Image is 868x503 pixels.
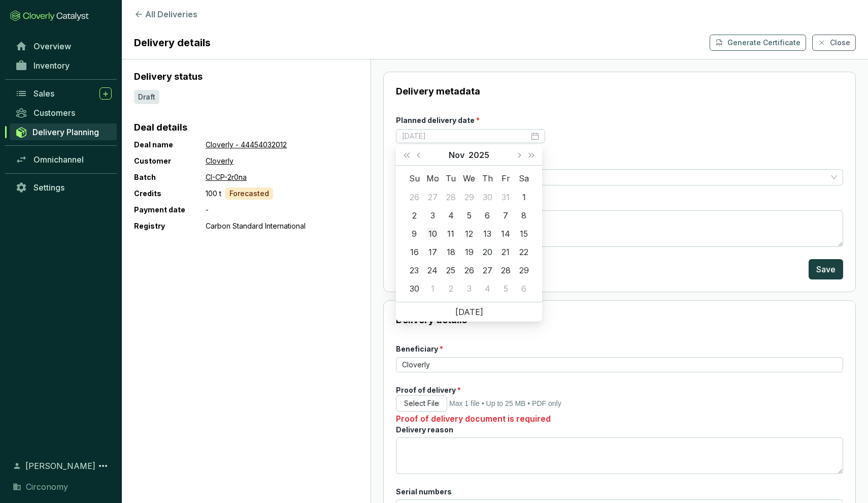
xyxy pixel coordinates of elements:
td: 2025-11-11 [442,225,460,243]
label: Proof of delivery [396,385,461,395]
th: Mo [423,170,442,188]
div: 6 [481,209,493,222]
td: 2025-10-27 [423,188,442,206]
td: 2025-11-28 [496,261,515,279]
div: 19 [463,246,475,258]
td: 2025-11-30 [405,279,423,298]
p: Batch [134,171,206,183]
div: 16 [408,246,420,258]
div: 8 [518,209,530,222]
div: 13 [481,228,493,240]
p: Delivery details [396,313,843,327]
p: Delivery status [134,70,358,84]
p: Credits [134,187,206,200]
button: Next month (PageDown) [512,145,525,165]
div: 24 [426,264,439,276]
span: Close [830,38,850,48]
button: Close [812,35,856,51]
div: 7 [499,209,512,222]
td: 2025-11-09 [405,225,423,243]
p: Payment date [134,204,206,216]
button: All Deliveries [134,8,856,20]
td: 2025-11-04 [442,206,460,225]
div: 6 [518,282,530,295]
td: 2025-11-26 [460,261,478,279]
div: 3 [463,282,475,295]
div: 2 [408,209,420,222]
th: Th [478,170,496,188]
h1: Delivery details [134,36,211,50]
p: 100 t [206,187,221,200]
div: 2 [445,282,457,295]
div: 23 [408,264,420,276]
td: 2025-11-27 [478,261,496,279]
div: 10 [426,228,439,240]
label: Serial numbers [396,487,452,497]
p: Forecasted [229,188,269,199]
div: 1 [518,191,530,203]
p: Registry [134,220,206,232]
span: Max 1 file • Up to 25 MB • PDF only [449,399,561,407]
div: 15 [518,228,530,240]
button: Last year (Control + left) [400,145,413,165]
button: Next year (Control + right) [525,145,538,165]
td: 2025-11-19 [460,243,478,261]
td: 2025-12-02 [442,279,460,298]
span: Sales [34,88,54,99]
label: Delivery reason [396,425,453,435]
div: 26 [408,191,420,203]
a: Sales [10,85,117,102]
p: Customer [134,155,206,167]
th: Fr [496,170,515,188]
td: 2025-11-17 [423,243,442,261]
td: 2025-11-25 [442,261,460,279]
span: Overview [34,41,71,51]
td: 2025-12-06 [515,279,533,298]
td: 2025-11-18 [442,243,460,261]
td: 2025-11-15 [515,225,533,243]
div: 4 [445,209,457,222]
div: Proof of delivery document is required [396,414,843,425]
div: Draft [134,90,159,104]
td: 2025-11-12 [460,225,478,243]
td: 2025-10-26 [405,188,423,206]
button: Previous month (PageUp) [413,145,426,165]
div: 18 [445,246,457,258]
td: 2025-11-03 [423,206,442,225]
td: 2025-11-20 [478,243,496,261]
td: 2025-11-23 [405,261,423,279]
button: Generate Certificate [710,35,806,51]
p: Deal name [134,139,206,151]
div: 14 [499,228,512,240]
button: Choose a year [469,145,489,165]
div: 27 [426,191,439,203]
div: 30 [408,282,420,295]
a: Overview [10,38,117,55]
td: 2025-11-02 [405,206,423,225]
input: Enter beneficiary name [396,357,843,372]
div: 27 [481,264,493,276]
div: 29 [518,264,530,276]
p: Deal details [134,120,358,135]
a: Settings [10,179,117,196]
p: Carbon Standard International [206,220,306,232]
td: 2025-11-10 [423,225,442,243]
th: Su [405,170,423,188]
div: 28 [445,191,457,203]
div: 29 [463,191,475,203]
td: 2025-12-05 [496,279,515,298]
td: 2025-11-05 [460,206,478,225]
div: 17 [426,246,439,258]
div: 20 [481,246,493,258]
td: 2025-10-31 [496,188,515,206]
p: Delivery metadata [396,84,843,99]
td: 2025-11-01 [515,188,533,206]
span: Select File [404,398,439,408]
div: 30 [481,191,493,203]
span: Retirement [402,170,837,185]
td: 2025-10-30 [478,188,496,206]
div: 3 [426,209,439,222]
th: We [460,170,478,188]
div: 9 [408,228,420,240]
a: Cloverly - 44454032012 [206,139,287,151]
